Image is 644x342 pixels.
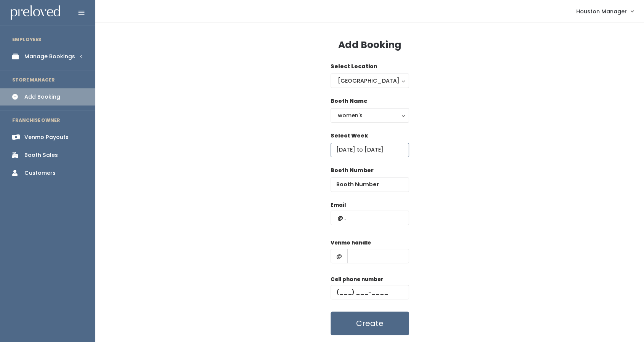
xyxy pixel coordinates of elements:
[331,249,348,263] span: @
[331,177,409,192] input: Booth Number
[24,53,75,61] div: Manage Bookings
[11,5,60,20] img: preloved logo
[338,77,402,85] div: [GEOGRAPHIC_DATA]
[331,201,346,209] label: Email
[576,7,627,16] span: Houston Manager
[24,133,69,141] div: Venmo Payouts
[331,74,409,88] button: [GEOGRAPHIC_DATA]
[331,97,368,105] label: Booth Name
[24,151,58,159] div: Booth Sales
[331,285,409,299] input: (___) ___-____
[24,169,56,177] div: Customers
[331,166,374,174] label: Booth Number
[24,93,60,101] div: Add Booking
[331,312,409,335] button: Create
[331,143,409,157] input: Select week
[331,62,377,70] label: Select Location
[331,132,368,140] label: Select Week
[569,3,641,19] a: Houston Manager
[338,40,401,50] h3: Add Booking
[331,211,409,225] input: @ .
[331,108,409,123] button: women's
[331,276,384,283] label: Cell phone number
[338,111,402,120] div: women's
[331,239,371,247] label: Venmo handle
